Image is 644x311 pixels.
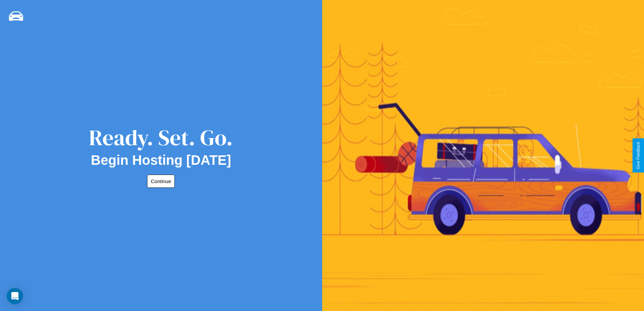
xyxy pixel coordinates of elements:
div: Open Intercom Messenger [7,288,23,304]
h2: Begin Hosting [DATE] [91,153,231,168]
button: Continue [147,175,175,188]
div: Ready. Set. Go. [89,123,233,153]
div: Give Feedback [636,142,641,169]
